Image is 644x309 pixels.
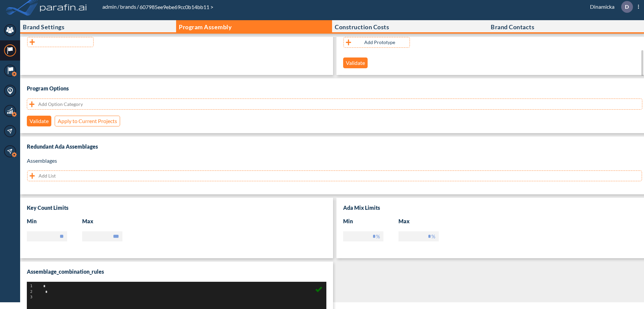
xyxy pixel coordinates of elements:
[491,24,534,30] p: Brand Contacts
[23,24,64,30] p: Brand Settings
[343,218,398,225] h3: min
[102,3,119,11] li: /
[580,1,639,13] div: Dinamicka
[55,116,120,126] button: Apply to Current Projects
[119,3,137,10] a: brands
[343,57,368,68] button: Validate
[139,4,214,10] span: 607985ee9ebe69cc0b14bb11 >
[27,37,94,47] button: add line
[27,218,82,225] h3: Min
[398,218,454,225] h3: max
[488,20,644,34] button: Brand Contacts
[27,143,642,150] h3: Redundant Ada Assemblages
[27,268,326,275] h3: assemblage_combination_rules
[27,170,642,181] button: Add List
[179,24,232,30] p: Program Assembly
[343,204,643,211] h3: Ada mix limits
[39,172,56,179] p: Add List
[27,85,642,92] h3: Program Options
[27,204,326,211] h3: Key count limits
[376,233,380,240] label: %
[20,20,176,34] button: Brand Settings
[625,4,629,10] p: D
[27,157,642,165] p: Assemblages
[30,283,42,289] div: 1
[431,233,435,240] label: %
[38,101,83,108] p: Add Option Category
[343,37,410,48] button: Add Prototype
[176,20,332,34] button: Program Assembly
[119,3,139,11] li: /
[82,218,138,225] h3: Max
[27,99,642,110] button: Add Option Category
[30,289,42,295] div: 2
[30,295,42,300] div: 3
[332,20,488,34] button: Construction Costs
[335,24,389,30] p: Construction Costs
[27,116,51,126] button: Validate
[364,39,395,46] p: Add Prototype
[102,3,117,10] a: admin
